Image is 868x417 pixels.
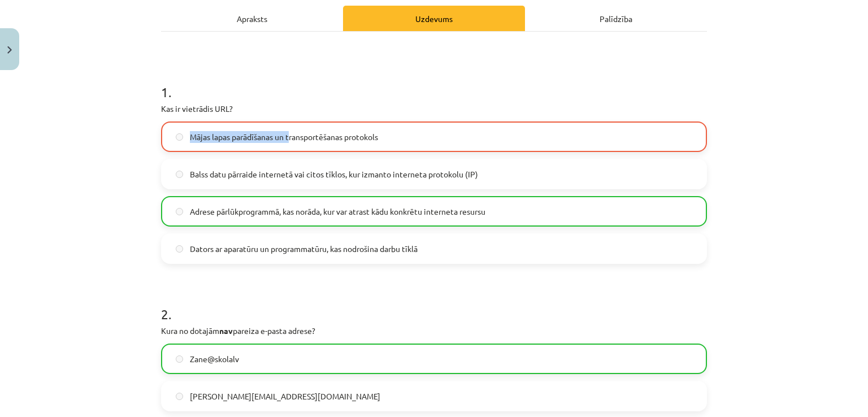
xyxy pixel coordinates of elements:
[190,206,485,218] span: Adrese pārlūkprogrammā, kas norāda, kur var atrast kādu konkrētu interneta resursu
[190,131,378,143] span: Mājas lapas parādīšanas un transportēšanas protokols
[161,325,707,337] p: Kura no dotajām pareiza e-pasta adrese?
[7,46,12,54] img: icon-close-lesson-0947bae3869378f0d4975bcd49f059093ad1ed9edebbc8119c70593378902aed.svg
[190,390,380,402] span: [PERSON_NAME][EMAIL_ADDRESS][DOMAIN_NAME]
[176,355,183,363] input: Zane@skolalv
[176,245,183,253] input: Dators ar aparatūru un programmatūru, kas nodrošina darbu tīklā
[190,353,239,365] span: Zane@skolalv
[176,393,183,400] input: [PERSON_NAME][EMAIL_ADDRESS][DOMAIN_NAME]
[343,6,525,31] div: Uzdevums
[176,133,183,141] input: Mājas lapas parādīšanas un transportēšanas protokols
[190,168,478,180] span: Balss datu pārraide internetā vai citos tīklos, kur izmanto interneta protokolu (IP)
[525,6,707,31] div: Palīdzība
[161,103,707,115] p: Kas ir vietrādis URL?
[219,325,233,336] strong: nav
[176,208,183,215] input: Adrese pārlūkprogrammā, kas norāda, kur var atrast kādu konkrētu interneta resursu
[161,286,707,322] h1: 2 .
[161,6,343,31] div: Apraksts
[176,171,183,178] input: Balss datu pārraide internetā vai citos tīklos, kur izmanto interneta protokolu (IP)
[190,243,418,255] span: Dators ar aparatūru un programmatūru, kas nodrošina darbu tīklā
[161,64,707,99] h1: 1 .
